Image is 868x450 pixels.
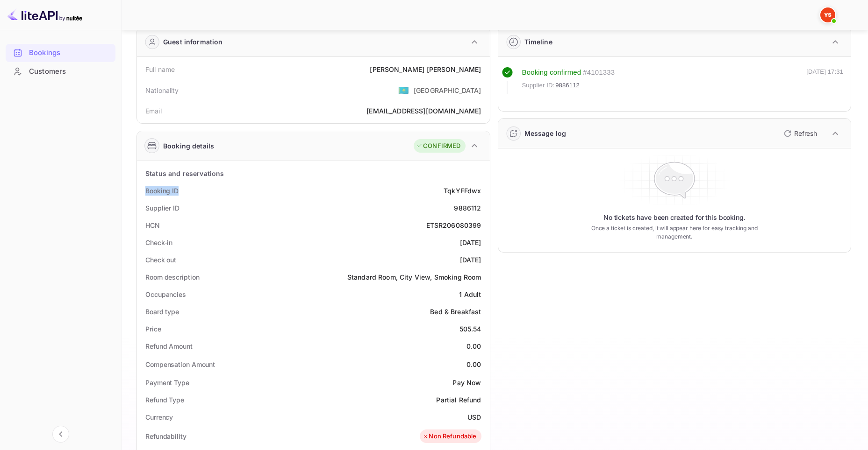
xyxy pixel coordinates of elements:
div: [DATE] [460,238,481,247]
div: Check out [145,255,176,265]
div: Compensation Amount [145,359,215,369]
div: Refund Amount [145,341,193,351]
div: Standard Room, City View, Smoking Room [347,272,481,282]
a: Bookings [6,44,115,61]
p: Once a ticket is created, it will appear here for easy tracking and management. [580,224,769,241]
div: Timeline [524,37,552,47]
div: Customers [6,63,115,81]
div: Occupancies [145,289,186,299]
div: Board type [145,307,179,316]
div: Bookings [6,44,115,62]
div: 9886112 [454,203,481,213]
a: Customers [6,63,115,80]
div: Refund Type [145,395,184,405]
div: USD [467,412,481,422]
div: 0.00 [466,341,481,351]
div: Status and reservations [145,169,224,178]
div: Check-in [145,238,172,247]
div: [DATE] 17:31 [806,67,843,94]
div: ETSR206080399 [426,220,481,230]
span: United States [398,82,409,98]
img: LiteAPI logo [7,7,82,22]
div: HCN [145,220,160,230]
div: 0.00 [466,359,481,369]
div: Room description [145,272,199,282]
div: Payment Type [145,378,189,387]
div: [PERSON_NAME] [PERSON_NAME] [370,64,481,74]
div: 1 Adult [459,289,481,299]
div: Message log [524,128,567,138]
button: Refresh [778,126,821,141]
span: 9886112 [555,81,580,90]
div: TqkYFFdwx [444,186,481,196]
div: Guest information [163,37,223,47]
div: # 4101333 [583,67,615,78]
img: Yandex Support [820,7,835,22]
div: Partial Refund [436,395,481,405]
div: Email [145,106,162,116]
div: Bookings [29,48,111,58]
p: No tickets have been created for this booking. [603,213,746,222]
div: 505.54 [459,324,481,334]
div: Price [145,324,161,334]
div: Booking confirmed [522,67,581,78]
div: [DATE] [460,255,481,265]
div: Nationality [145,85,179,95]
div: [GEOGRAPHIC_DATA] [414,85,481,95]
div: Currency [145,412,173,422]
p: Refresh [794,128,817,138]
div: Refundability [145,431,187,441]
div: Non Refundable [422,432,476,441]
div: [EMAIL_ADDRESS][DOMAIN_NAME] [366,106,481,116]
div: Bed & Breakfast [430,307,481,316]
div: Booking ID [145,186,179,196]
div: Pay Now [452,378,481,387]
div: CONFIRMED [416,141,460,151]
div: Booking details [163,141,214,151]
div: Customers [29,66,111,77]
button: Collapse navigation [52,426,69,443]
div: Full name [145,64,175,74]
div: Supplier ID [145,203,179,213]
span: Supplier ID: [522,81,555,90]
